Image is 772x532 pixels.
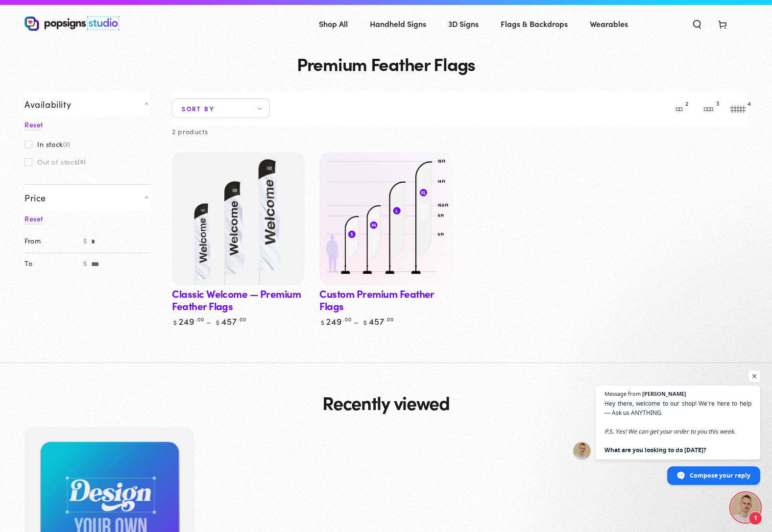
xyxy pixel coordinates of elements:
[441,11,486,37] a: 3D Signs
[604,391,641,396] span: Message from
[79,231,91,253] span: $
[24,214,43,224] a: Reset
[317,150,454,287] img: Custom Premium Feather Flags
[24,184,150,211] summary: Price
[312,11,355,37] a: Shop All
[642,391,686,396] span: [PERSON_NAME]
[319,152,452,285] a: Custom Premium Feather FlagsCustom Premium Feather Flags
[24,91,150,117] summary: Availability
[493,11,575,37] a: Flags & Backdrops
[78,159,86,165] span: (0)
[590,17,628,31] span: Wearables
[24,158,86,166] label: Out of stock
[582,11,635,37] a: Wearables
[319,17,348,31] span: Shop All
[172,98,270,118] summary: Sort by
[448,17,479,31] span: 3D Signs
[322,392,449,412] h2: Recently viewed
[24,253,79,275] label: To
[24,98,71,110] span: Availability
[604,399,751,455] span: Hey there, welcome to our shop! We're here to help — Ask us ANYTHING.
[748,511,762,525] span: 1
[699,98,718,118] button: 3
[172,125,208,138] p: 2 products
[24,231,79,253] label: From
[24,192,46,203] span: Price
[362,11,434,37] a: Handheld Signs
[370,17,426,31] span: Handheld Signs
[24,54,748,73] h1: Premium Feather Flags
[731,493,760,522] a: Open chat
[669,98,689,118] button: 2
[79,253,91,275] span: $
[684,13,710,34] summary: Search our site
[501,17,568,31] span: Flags & Backdrops
[24,120,43,130] a: Reset
[172,152,305,285] a: Classic Welcome — Premium Feather FlagsClassic Welcome — Premium Feather Flags
[24,16,120,31] img: Popsigns Studio
[24,140,71,148] label: In stock
[690,467,750,484] span: Compose your reply
[63,141,71,147] span: (2)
